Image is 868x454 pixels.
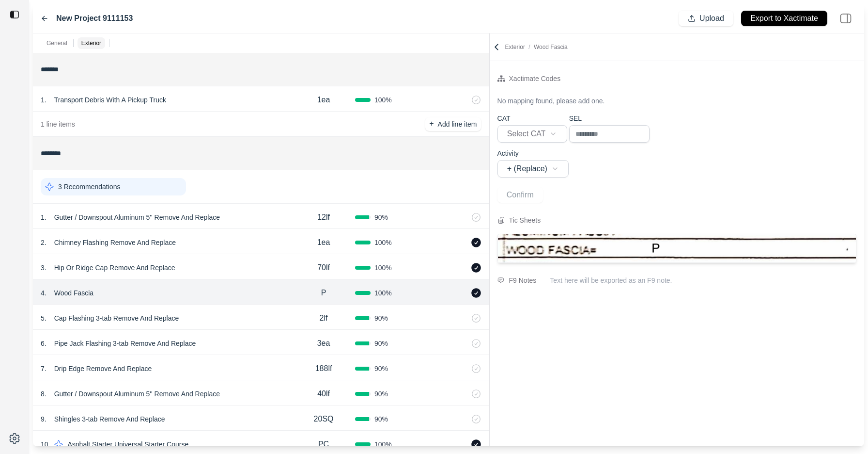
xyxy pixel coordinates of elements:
[317,211,330,223] p: 12lf
[10,10,19,19] img: toggle sidebar
[41,414,46,424] p: 9 .
[63,438,192,451] p: Asphalt Starter Universal Starter Course
[317,338,330,349] p: 3ea
[374,212,388,222] span: 90 %
[374,95,392,105] span: 100 %
[41,119,75,129] p: 1 line items
[41,212,46,222] p: 1 .
[750,13,818,24] p: Export to Xactimate
[505,43,568,51] p: Exterior
[374,288,392,298] span: 100 %
[429,118,434,130] p: +
[320,312,328,324] p: 2lf
[374,364,388,373] span: 90 %
[374,339,388,348] span: 90 %
[835,8,856,29] img: right-panel.svg
[534,44,568,50] span: Wood Fascia
[50,362,156,375] p: Drip Edge Remove And Replace
[56,13,133,24] label: New Project 9111153
[374,414,388,424] span: 90 %
[41,313,46,323] p: 5 .
[41,364,46,373] p: 7 .
[509,73,561,84] div: Xactimate Codes
[374,439,392,449] span: 100 %
[41,95,46,105] p: 1 .
[497,148,569,158] p: Activity
[41,439,50,449] p: 10 .
[318,438,329,450] p: PC
[314,413,334,425] p: 20SQ
[41,288,46,298] p: 4 .
[374,313,388,323] span: 90 %
[41,339,46,348] p: 6 .
[41,238,46,247] p: 2 .
[498,234,856,262] img: Cropped Image
[699,13,724,24] p: Upload
[50,93,170,107] p: Transport Debris With A Pickup Truck
[741,11,827,26] button: Export to Xactimate
[497,96,605,106] p: No mapping found, please add one.
[525,44,534,50] span: /
[679,11,733,26] button: Upload
[41,389,46,399] p: 8 .
[438,119,477,129] p: Add line item
[509,214,541,226] div: Tic Sheets
[317,94,330,106] p: 1ea
[374,263,392,273] span: 100 %
[374,238,392,247] span: 100 %
[317,262,330,274] p: 70lf
[41,263,46,273] p: 3 .
[81,39,101,47] p: Exterior
[317,388,330,400] p: 40lf
[50,412,169,426] p: Shingles 3-tab Remove And Replace
[509,275,537,286] div: F9 Notes
[317,237,330,248] p: 1ea
[550,276,856,285] p: Text here will be exported as an F9 note.
[50,286,97,300] p: Wood Fascia
[497,277,504,283] img: comment
[50,311,183,325] p: Cap Flashing 3-tab Remove And Replace
[58,182,120,192] p: 3 Recommendations
[50,337,200,350] p: Pipe Jack Flashing 3-tab Remove And Replace
[374,389,388,399] span: 90 %
[46,39,67,47] p: General
[50,236,180,249] p: Chimney Flashing Remove And Replace
[50,261,179,275] p: Hip Or Ridge Cap Remove And Replace
[50,387,224,401] p: Gutter / Downspout Aluminum 5'' Remove And Replace
[569,113,650,123] p: SEL
[315,363,332,374] p: 188lf
[321,287,326,299] p: P
[497,113,567,123] p: CAT
[50,211,224,224] p: Gutter / Downspout Aluminum 5'' Remove And Replace
[425,117,480,131] button: +Add line item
